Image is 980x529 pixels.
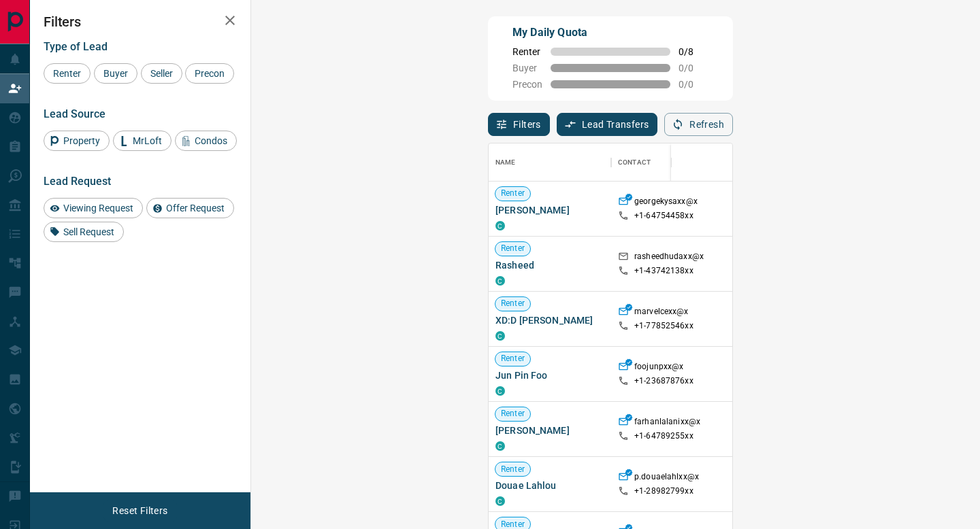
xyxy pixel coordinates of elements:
[634,210,693,222] p: +1- 64754458xx
[495,496,505,506] div: condos.ca
[679,63,708,73] span: 0 / 0
[495,258,604,272] span: Rasheed
[44,131,110,151] div: Property
[495,441,505,451] div: condos.ca
[59,203,138,214] span: Viewing Request
[185,63,234,84] div: Precon
[44,40,108,53] span: Type of Lead
[94,63,137,84] div: Buyer
[495,386,505,396] div: condos.ca
[141,63,182,84] div: Seller
[44,14,237,30] h2: Filters
[495,221,505,231] div: condos.ca
[59,135,105,146] span: Property
[634,361,683,375] p: foojunpxx@x
[634,306,689,320] p: marvelcexx@x
[175,131,237,151] div: Condos
[634,416,700,430] p: farhanlalanixx@x
[489,143,611,182] div: Name
[495,276,505,286] div: condos.ca
[48,68,86,79] span: Renter
[634,485,693,497] p: +1- 28982799xx
[495,188,530,199] span: Renter
[495,243,530,254] span: Renter
[495,353,530,364] span: Renter
[44,198,143,218] div: Viewing Request
[512,63,542,73] span: Buyer
[495,313,604,327] span: XD:D [PERSON_NAME]
[44,175,111,188] span: Lead Request
[161,203,229,214] span: Offer Request
[679,79,708,90] span: 0 / 0
[99,68,133,79] span: Buyer
[44,107,105,120] span: Lead Source
[495,203,604,217] span: [PERSON_NAME]
[146,68,178,79] span: Seller
[634,265,693,277] p: +1- 43742138xx
[113,131,171,151] div: MrLoft
[634,471,699,485] p: p.douaelahlxx@x
[495,408,530,420] span: Renter
[488,113,550,136] button: Filters
[634,196,698,210] p: georgekysaxx@x
[512,79,542,90] span: Precon
[634,375,693,387] p: +1- 23687876xx
[495,331,505,341] div: condos.ca
[128,135,167,146] span: MrLoft
[44,222,124,242] div: Sell Request
[190,135,232,146] span: Condos
[634,251,704,265] p: rasheedhudaxx@x
[44,63,91,84] div: Renter
[512,46,542,57] span: Renter
[512,24,708,41] p: My Daily Quota
[634,320,693,332] p: +1- 77852546xx
[495,143,516,182] div: Name
[495,464,530,475] span: Renter
[664,113,733,136] button: Refresh
[495,424,604,437] span: [PERSON_NAME]
[495,298,530,309] span: Renter
[495,479,604,492] span: Douae Lahlou
[190,68,229,79] span: Precon
[557,113,658,136] button: Lead Transfers
[634,430,693,442] p: +1- 64789255xx
[495,369,604,382] span: Jun Pin Foo
[103,499,176,522] button: Reset Filters
[618,143,651,182] div: Contact
[59,226,119,237] span: Sell Request
[146,198,234,218] div: Offer Request
[611,143,720,182] div: Contact
[679,46,708,57] span: 0 / 8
